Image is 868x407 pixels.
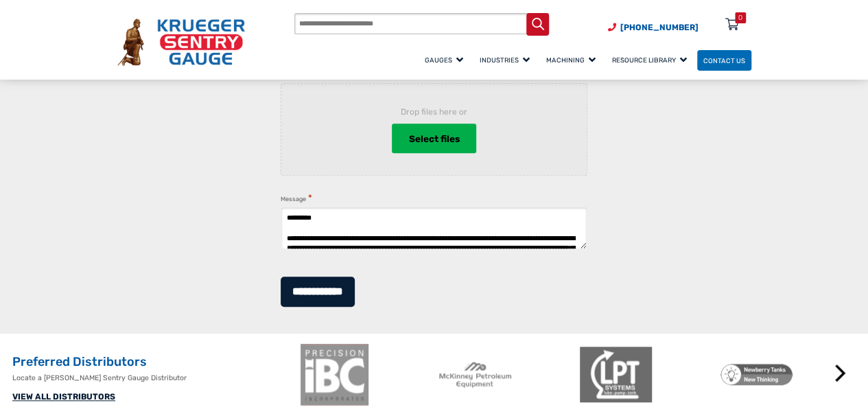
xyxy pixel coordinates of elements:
a: Resource Library [606,48,697,72]
a: Contact Us [697,50,751,71]
a: VIEW ALL DISTRIBUTORS [12,392,115,402]
span: Drop files here or [303,106,565,118]
span: Industries [480,56,530,64]
img: McKinney Petroleum Equipment [439,344,511,406]
a: Phone Number (920) 434-8860 [608,21,699,34]
button: select files, file [392,124,476,153]
p: Locate a [PERSON_NAME] Sentry Gauge Distributor [12,373,294,384]
span: [PHONE_NUMBER] [620,23,699,32]
a: Gauges [419,48,473,72]
span: Contact Us [703,56,745,64]
label: Message [281,193,312,205]
img: Newberry Tanks [720,344,793,406]
span: Gauges [425,56,463,64]
img: ibc-logo [298,344,371,406]
img: LPT [580,344,652,406]
span: Resource Library [612,56,687,64]
button: Next [827,360,854,387]
a: Machining [540,48,606,72]
a: Industries [473,48,540,72]
h2: Preferred Distributors [12,354,294,371]
div: 0 [738,12,742,23]
img: Krueger Sentry Gauge [117,19,245,66]
span: Machining [546,56,596,64]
